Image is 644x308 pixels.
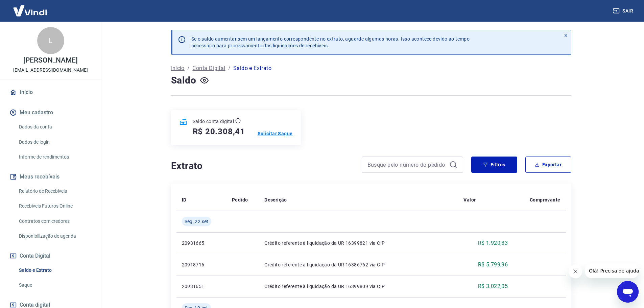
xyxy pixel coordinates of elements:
[191,35,470,49] p: Se o saldo aumentar sem um lançamento correspondente no extrato, aguarde algumas horas. Isso acon...
[617,281,639,303] iframe: Botão para abrir a janela de mensagens
[8,248,93,263] button: Conta Digital
[171,74,196,87] h4: Saldo
[8,105,93,120] button: Meu cadastro
[171,159,354,173] h4: Extrato
[228,64,231,72] p: /
[264,240,453,246] p: Crédito referente à liquidação da UR 16399821 via CIP
[16,150,93,164] a: Informe de rendimentos
[8,85,93,100] a: Início
[16,199,93,213] a: Recebíveis Futuros Online
[585,263,639,278] iframe: Mensagem da empresa
[185,218,209,225] span: Seg, 22 set
[193,118,234,125] p: Saldo conta digital
[471,157,517,173] button: Filtros
[192,64,225,72] a: Conta Digital
[258,130,293,137] a: Solicitar Saque
[13,67,88,74] p: [EMAIL_ADDRESS][DOMAIN_NAME]
[16,263,93,277] a: Saldo e Extrato
[478,282,508,290] p: R$ 3.022,05
[187,64,190,72] p: /
[264,261,453,268] p: Crédito referente à liquidação da UR 16386762 via CIP
[182,283,221,290] p: 20931651
[478,261,508,269] p: R$ 5.799,96
[463,196,476,203] p: Valor
[182,240,221,246] p: 20931665
[232,196,248,203] p: Pedido
[16,278,93,292] a: Saque
[264,196,287,203] p: Descrição
[4,5,57,10] span: Olá! Precisa de ajuda?
[478,239,508,247] p: R$ 1.920,83
[171,64,185,72] a: Início
[182,261,221,268] p: 20918716
[37,27,64,54] div: L
[182,196,187,203] p: ID
[569,265,582,278] iframe: Fechar mensagem
[525,157,571,173] button: Exportar
[612,5,636,17] button: Sair
[16,229,93,243] a: Disponibilização de agenda
[16,214,93,228] a: Contratos com credores
[530,196,560,203] p: Comprovante
[233,64,271,72] p: Saldo e Extrato
[8,0,52,21] img: Vindi
[16,184,93,198] a: Relatório de Recebíveis
[16,135,93,149] a: Dados de login
[16,120,93,134] a: Dados da conta
[193,126,245,137] h5: R$ 20.308,41
[264,283,453,290] p: Crédito referente à liquidação da UR 16399809 via CIP
[8,169,93,184] button: Meus recebíveis
[23,57,77,64] p: [PERSON_NAME]
[367,160,447,170] input: Busque pelo número do pedido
